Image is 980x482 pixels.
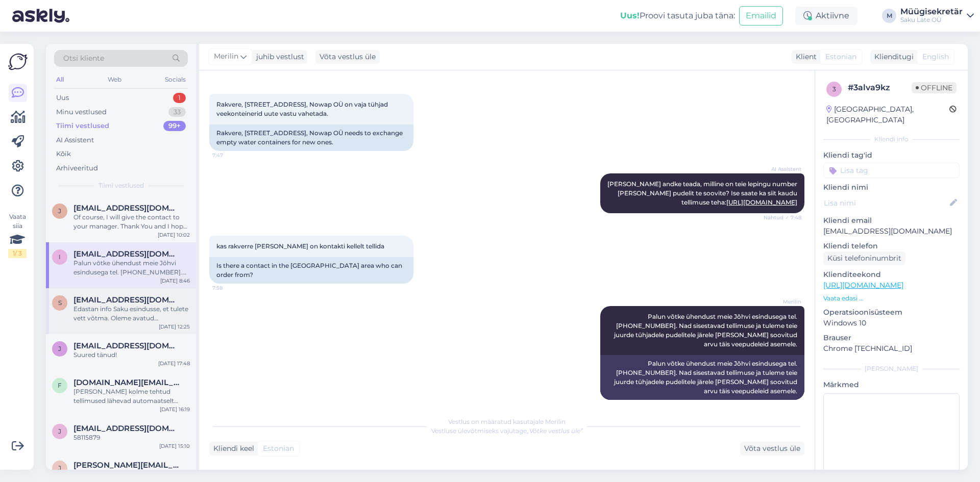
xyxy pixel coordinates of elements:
[73,378,180,387] span: fusionsushi.ee@gmail.com
[216,100,389,117] span: Rakvere, [STREET_ADDRESS], Nowap OÜ on vaja tühjad veekonteinerid uute vastu vahetada.
[73,213,190,231] div: Of course, I will give the contact to your manager. Thank You and I hope our cowork continues.
[614,313,799,348] span: Palun võtke ühendust meie Jõhvi esindusega tel. [PHONE_NUMBER]. Nad sisestavad tellimuse ja tulem...
[870,52,914,62] div: Klienditugi
[848,82,912,94] div: # 3alva9kz
[823,343,960,354] p: Chrome [TECHNICAL_ID]
[823,251,905,265] div: Küsi telefoninumbrit
[163,73,188,86] div: Socials
[106,73,124,86] div: Web
[823,281,903,290] a: [URL][DOMAIN_NAME]
[58,299,62,307] span: s
[56,149,71,159] div: Kõik
[73,433,190,442] div: 58115879
[263,443,294,454] span: Estonian
[823,333,960,343] p: Brauser
[73,341,180,350] span: janek.leer@carstadt.ee
[763,400,801,408] span: 8:46
[56,93,69,103] div: Uus
[823,318,960,328] p: Windows 10
[763,298,801,306] span: Merilin
[59,253,61,261] span: i
[158,231,190,239] div: [DATE] 10:02
[823,226,960,237] p: [EMAIL_ADDRESS][DOMAIN_NAME]
[763,214,801,221] span: Nähtud ✓ 7:48
[73,259,190,277] div: Palun võtke ühendust meie Jõhvi esindusega tel. [PHONE_NUMBER]. Nad sisestavad tellimuse ja tulem...
[73,350,190,360] div: Suured tänud!
[163,121,186,131] div: 99+
[99,181,144,190] span: Tiimi vestlused
[740,442,804,455] div: Võta vestlus üle
[763,165,801,173] span: AI Assistent
[168,107,186,117] div: 33
[58,427,61,435] span: j
[739,6,783,26] button: Emailid
[159,323,190,331] div: [DATE] 12:25
[212,151,251,159] span: 7:47
[912,82,957,93] span: Offline
[900,8,974,24] a: MüügisekretärSaku Läte OÜ
[160,405,190,413] div: [DATE] 16:19
[56,121,109,131] div: Tiimi vestlused
[823,364,960,373] div: [PERSON_NAME]
[209,124,413,151] div: Rakvere, [STREET_ADDRESS], Nowap OÜ needs to exchange empty water containers for new ones.
[448,418,566,425] span: Vestlus on määratud kasutajale Merilin
[58,345,61,352] span: j
[209,443,254,454] div: Kliendi keel
[826,104,949,125] div: [GEOGRAPHIC_DATA], [GEOGRAPHIC_DATA]
[823,269,960,280] p: Klienditeekond
[620,11,640,20] b: Uus!
[922,52,949,62] span: English
[607,180,799,206] span: [PERSON_NAME] andke teada, milline on teie lepingu number [PERSON_NAME] pudelit te soovite? Ise s...
[58,464,61,472] span: j
[73,295,180,305] span: signe.orav@gmail.com
[825,52,856,62] span: Estonian
[212,284,251,292] span: 7:58
[431,427,583,435] span: Vestluse ülevõtmiseks vajutage
[214,51,238,62] span: Merilin
[823,150,960,161] p: Kliendi tag'id
[527,427,583,435] i: „Võtke vestlus üle”
[159,442,190,450] div: [DATE] 15:10
[823,241,960,251] p: Kliendi telefon
[73,305,190,323] div: Edastan info Saku esindusse, et tulete vett võtma. Oleme avatud [PERSON_NAME] viieni.
[73,204,180,213] span: juri.malyshev@nvk.ee
[209,257,413,284] div: Is there a contact in the [GEOGRAPHIC_DATA] area who can order from?
[315,50,380,64] div: Võta vestlus üle
[792,52,817,62] div: Klient
[54,73,66,86] div: All
[620,10,735,22] div: Proovi tasuta juba täna:
[882,9,896,23] div: M
[8,249,27,258] div: 1 / 3
[823,135,960,144] div: Kliendi info
[56,107,107,117] div: Minu vestlused
[56,135,94,145] div: AI Assistent
[160,277,190,285] div: [DATE] 8:46
[726,198,797,206] a: [URL][DOMAIN_NAME]
[216,242,384,250] span: kas rakverre [PERSON_NAME] on kontakti kellelt tellida
[823,307,960,318] p: Operatsioonisüsteem
[58,382,62,389] span: f
[56,163,98,173] div: Arhiveeritud
[823,294,960,303] p: Vaata edasi ...
[823,163,960,178] input: Lisa tag
[823,182,960,193] p: Kliendi nimi
[173,93,186,103] div: 1
[73,387,190,405] div: [PERSON_NAME] kolme tehtud tellimused lähevad automaatselt ülejärgmiseks tööpäevaks, sellepärast ...
[63,53,104,64] span: Otsi kliente
[58,207,61,215] span: j
[73,424,180,433] span: jelenaabukarova@gmail.com
[73,249,180,259] span: info@nowap.ee
[900,16,963,24] div: Saku Läte OÜ
[252,52,304,62] div: juhib vestlust
[824,197,948,209] input: Lisa nimi
[795,7,857,25] div: Aktiivne
[8,52,28,71] img: Askly Logo
[600,355,804,400] div: Palun võtke ühendust meie Jõhvi esindusega tel. [PHONE_NUMBER]. Nad sisestavad tellimuse ja tulem...
[158,360,190,367] div: [DATE] 17:48
[823,379,960,390] p: Märkmed
[823,215,960,226] p: Kliendi email
[8,212,27,258] div: Vaata siia
[832,85,836,93] span: 3
[900,8,963,16] div: Müügisekretär
[73,461,180,470] span: jelena.tsistjakova@laminto.com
